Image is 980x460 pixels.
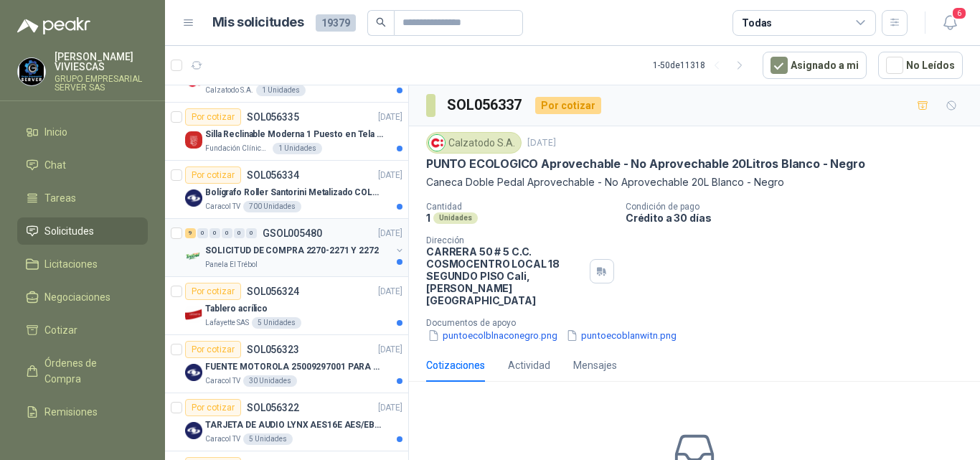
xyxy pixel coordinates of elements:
[55,52,148,72] p: [PERSON_NAME] VIVIESCAS
[626,212,974,224] p: Crédito a 30 días
[185,341,241,358] div: Por cotizar
[205,317,249,329] p: Lafayette SAS
[55,75,148,92] p: GRUPO EMPRESARIAL SERVER SAS
[17,250,148,278] a: Licitaciones
[426,318,974,328] p: Documentos de apoyo
[17,17,90,34] img: Logo peakr
[44,157,66,173] span: Chat
[247,286,299,296] p: SOL056324
[197,228,208,238] div: 0
[185,364,202,381] img: Company Logo
[165,103,408,161] a: Por cotizarSOL056335[DATE] Company LogoSilla Reclinable Moderna 1 Puesto en Tela Mecánica Praxis ...
[937,10,963,36] button: 6
[212,12,304,33] h1: Mis solicitudes
[185,166,241,184] div: Por cotizar
[376,17,386,27] span: search
[222,228,232,238] div: 0
[205,85,253,96] p: Calzatodo S.A.
[378,343,402,357] p: [DATE]
[426,212,430,224] p: 1
[763,52,867,79] button: Asignado a mi
[17,283,148,311] a: Negociaciones
[165,161,408,219] a: Por cotizarSOL056334[DATE] Company LogoBolígrafo Roller Santorini Metalizado COLOR MORADO 1logoCa...
[18,58,45,85] img: Company Logo
[165,393,408,451] a: Por cotizarSOL056322[DATE] Company LogoTARJETA DE AUDIO LYNX AES16E AES/EBU PCICaracol TV5 Unidades
[247,344,299,355] p: SOL056323
[378,169,402,182] p: [DATE]
[205,201,240,212] p: Caracol TV
[17,316,148,344] a: Cotizar
[165,335,408,393] a: Por cotizarSOL056323[DATE] Company LogoFUENTE MOTOROLA 25009297001 PARA EP450Caracol TV30 Unidades
[205,360,384,374] p: FUENTE MOTOROLA 25009297001 PARA EP450
[185,283,241,300] div: Por cotizar
[573,357,617,373] div: Mensajes
[378,285,402,299] p: [DATE]
[205,186,384,200] p: Bolígrafo Roller Santorini Metalizado COLOR MORADO 1logo
[44,289,110,305] span: Negociaciones
[246,228,257,238] div: 0
[205,143,270,154] p: Fundación Clínica Shaio
[426,235,584,245] p: Dirección
[426,202,614,212] p: Cantidad
[626,202,974,212] p: Condición de pago
[44,322,77,338] span: Cotizar
[378,401,402,415] p: [DATE]
[209,228,220,238] div: 0
[44,190,76,206] span: Tareas
[316,14,356,32] span: 19379
[44,256,98,272] span: Licitaciones
[17,398,148,426] a: Remisiones
[185,399,241,416] div: Por cotizar
[535,97,601,114] div: Por cotizar
[44,223,94,239] span: Solicitudes
[17,217,148,245] a: Solicitudes
[205,244,379,258] p: SOLICITUD DE COMPRA 2270-2271 Y 2272
[44,404,98,420] span: Remisiones
[205,433,240,445] p: Caracol TV
[742,15,772,31] div: Todas
[247,170,299,180] p: SOL056334
[426,328,559,343] button: puntoecolblnaconegro.png
[243,375,297,387] div: 30 Unidades
[205,259,258,271] p: Panela El Trébol
[433,212,478,224] div: Unidades
[17,184,148,212] a: Tareas
[378,111,402,124] p: [DATE]
[243,201,301,212] div: 700 Unidades
[247,403,299,413] p: SOL056322
[527,136,556,150] p: [DATE]
[565,328,678,343] button: puntoecoblanwitn.png
[653,54,751,77] div: 1 - 50 de 11318
[263,228,322,238] p: GSOL005480
[378,227,402,240] p: [DATE]
[951,6,967,20] span: 6
[256,85,306,96] div: 1 Unidades
[185,228,196,238] div: 9
[17,118,148,146] a: Inicio
[429,135,445,151] img: Company Logo
[447,94,524,116] h3: SOL056337
[17,151,148,179] a: Chat
[426,132,522,154] div: Calzatodo S.A.
[234,228,245,238] div: 0
[243,433,293,445] div: 5 Unidades
[426,156,864,172] p: PUNTO ECOLOGICO Aprovechable - No Aprovechable 20Litros Blanco - Negro
[508,357,550,373] div: Actividad
[247,112,299,122] p: SOL056335
[205,375,240,387] p: Caracol TV
[44,124,67,140] span: Inicio
[426,357,485,373] div: Cotizaciones
[205,128,384,141] p: Silla Reclinable Moderna 1 Puesto en Tela Mecánica Praxis Elite Living
[185,248,202,265] img: Company Logo
[185,131,202,149] img: Company Logo
[252,317,301,329] div: 5 Unidades
[205,302,268,316] p: Tablero acrílico
[185,189,202,207] img: Company Logo
[205,418,384,432] p: TARJETA DE AUDIO LYNX AES16E AES/EBU PCI
[185,225,405,271] a: 9 0 0 0 0 0 GSOL005480[DATE] Company LogoSOLICITUD DE COMPRA 2270-2271 Y 2272Panela El Trébol
[185,108,241,126] div: Por cotizar
[17,349,148,393] a: Órdenes de Compra
[426,245,584,306] p: CARRERA 50 # 5 C.C. COSMOCENTRO LOCAL 18 SEGUNDO PISO Cali , [PERSON_NAME][GEOGRAPHIC_DATA]
[185,422,202,439] img: Company Logo
[426,174,963,190] p: Caneca Doble Pedal Aprovechable - No Aprovechable 20L Blanco - Negro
